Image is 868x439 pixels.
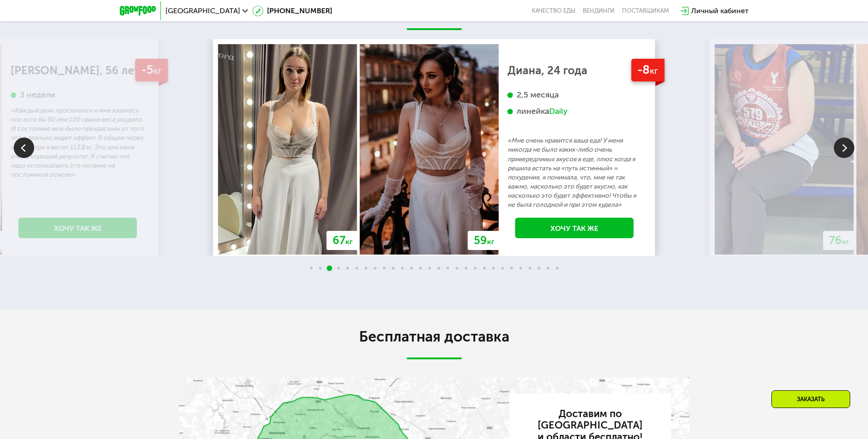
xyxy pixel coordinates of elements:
[11,106,145,179] p: «Каждый день просыпался и мне казалось что хотя бы 50 или 100 грамм веса уходило. И состояние мое...
[327,231,359,250] div: 67
[631,59,664,82] div: -8
[11,66,145,75] div: [PERSON_NAME], 56 лет
[165,7,240,15] span: [GEOGRAPHIC_DATA]
[252,5,332,16] a: [PHONE_NUMBER]
[508,106,642,117] div: линейка
[11,90,145,100] div: 3 недели
[468,231,500,250] div: 59
[135,59,168,82] div: -5
[179,327,689,346] h2: Бесплатная доставка
[622,7,669,15] div: поставщикам
[515,218,634,238] a: Хочу так же
[14,138,34,158] img: Slide left
[532,7,575,15] a: Качество еды
[508,90,642,100] div: 2,5 месяца
[650,66,658,76] span: кг
[834,138,854,158] img: Slide right
[153,66,161,76] span: кг
[345,237,353,246] span: кг
[583,7,615,15] a: Вендинги
[842,237,849,246] span: кг
[19,218,137,238] a: Хочу так же
[549,106,568,117] div: Daily
[508,136,642,209] p: «Мне очень нравится ваша еда! У меня никогда не было каких-либо очень привередливых вкусов в еде,...
[691,5,749,16] div: Личный кабинет
[823,231,855,250] div: 76
[771,390,850,408] div: Заказать
[487,237,494,246] span: кг
[508,66,642,75] div: Диана, 24 года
